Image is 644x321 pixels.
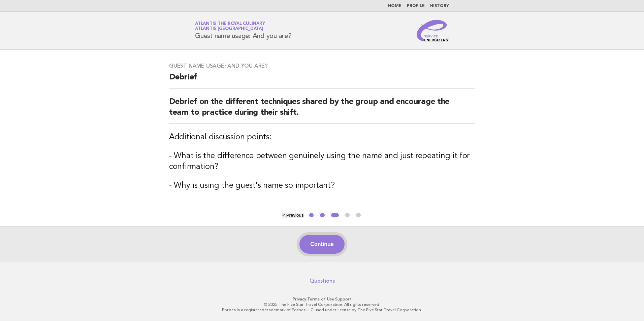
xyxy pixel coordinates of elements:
button: < Previous [282,213,303,218]
a: History [430,4,449,8]
p: Forbes is a registered trademark of Forbes LLC used under license by The Five Star Travel Corpora... [116,307,528,313]
a: Questions [310,278,335,284]
button: Continue [299,235,344,254]
h3: Guest name usage: And you are? [169,63,475,69]
h2: Debrief on the different techniques shared by the group and encourage the team to practice during... [169,97,475,124]
a: Terms of Use [307,297,334,301]
a: Privacy [293,297,306,301]
p: © 2025 The Five Star Travel Corporation. All rights reserved. [116,302,528,307]
img: Service Energizers [417,20,449,41]
button: 3 [330,212,340,219]
h3: - What is the difference between genuinely using the name and just repeating it for confirmation? [169,151,475,172]
h2: Debrief [169,72,475,88]
a: Atlantis the Royal CulinaryAtlantis [GEOGRAPHIC_DATA] [195,22,265,31]
h1: Guest name usage: And you are? [195,22,292,39]
button: 1 [308,212,315,219]
span: Atlantis [GEOGRAPHIC_DATA] [195,27,263,31]
button: 2 [319,212,326,219]
a: Home [388,4,401,8]
a: Support [335,297,352,301]
h3: Additional discussion points: [169,132,475,143]
h3: - Why is using the guest's name so important? [169,180,475,191]
p: · · [116,296,528,302]
a: Profile [407,4,425,8]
